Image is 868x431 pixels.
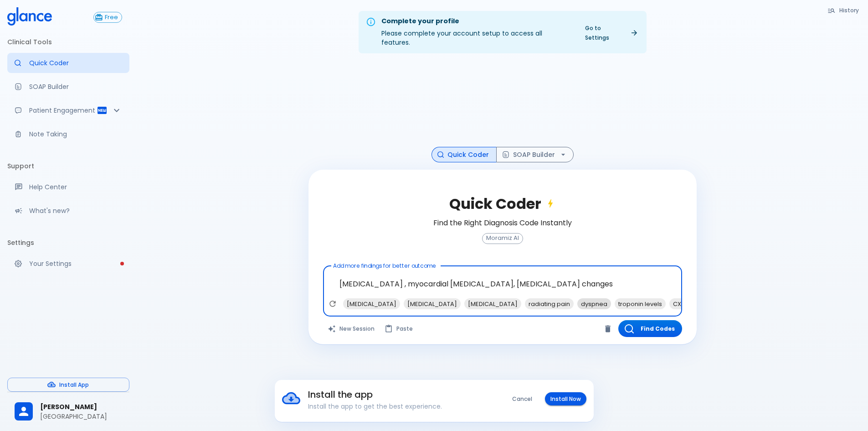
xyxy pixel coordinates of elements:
h2: Quick Coder [449,195,556,213]
p: Patient Engagement [29,106,97,115]
p: Help Center [29,182,122,192]
p: Note Taking [29,130,122,139]
button: Quick Coder [431,147,497,163]
p: Your Settings [29,259,122,268]
button: Cancel [507,392,538,405]
a: Moramiz: Find ICD10AM codes instantly [7,53,129,73]
button: Free [93,12,122,23]
p: Install the app to get the best experience. [308,402,483,411]
span: CXR findings [669,299,713,309]
li: Clinical Tools [7,31,129,53]
button: Paste from clipboard [380,320,418,337]
div: [PERSON_NAME][GEOGRAPHIC_DATA] [7,396,129,427]
h6: Find the Right Diagnosis Code Instantly [433,217,572,229]
span: Moramiz AI [483,235,523,242]
span: Free [101,14,122,21]
button: Refresh suggestions [326,297,339,311]
button: SOAP Builder [496,147,574,163]
span: [MEDICAL_DATA] [343,299,400,309]
button: Clears all inputs and results. [323,320,380,337]
div: Complete your profile [381,16,572,26]
li: Settings [7,232,129,254]
div: [MEDICAL_DATA] [343,298,400,309]
a: Advanced note-taking [7,124,129,144]
li: Support [7,155,129,177]
p: [GEOGRAPHIC_DATA] [40,412,122,421]
a: Get help from our support team [7,177,129,197]
span: troponin levels [615,299,666,309]
a: Go to Settings [580,21,643,44]
p: Quick Coder [29,58,122,68]
span: [MEDICAL_DATA] [464,299,521,309]
div: [MEDICAL_DATA] [464,298,521,309]
div: radiating pain [525,298,574,309]
div: dyspnea [577,298,611,309]
textarea: [MEDICAL_DATA] , myocardial [MEDICAL_DATA], [MEDICAL_DATA] changes [329,270,676,298]
h6: Install the app [308,387,483,402]
a: Docugen: Compose a clinical documentation in seconds [7,77,129,97]
button: Install App [7,378,129,392]
div: Please complete your account setup to access all features. [381,14,572,51]
div: CXR findings [669,298,713,309]
a: Click to view or change your subscription [93,12,129,23]
span: [PERSON_NAME] [40,402,122,412]
div: troponin levels [615,298,666,309]
div: [MEDICAL_DATA] [404,298,461,309]
div: Patient Reports & Referrals [7,100,129,120]
button: History [823,4,864,17]
span: radiating pain [525,299,574,309]
button: Find Codes [618,320,682,337]
button: Clear [601,322,615,336]
div: Recent updates and feature releases [7,201,129,221]
span: dyspnea [577,299,611,309]
button: Install Now [545,392,586,405]
a: Please complete account setup [7,254,129,274]
p: SOAP Builder [29,82,122,91]
p: What's new? [29,206,122,215]
span: [MEDICAL_DATA] [404,299,461,309]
